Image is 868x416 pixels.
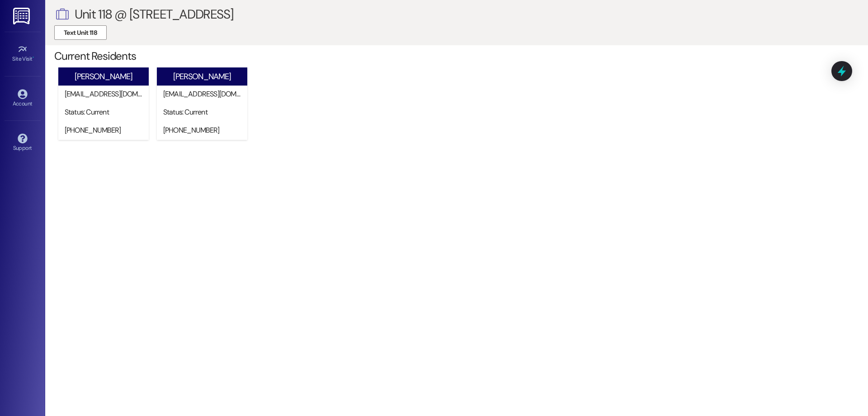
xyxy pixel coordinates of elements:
[64,28,97,38] span: Text Unit 118
[5,131,41,155] a: Support
[5,42,41,66] a: Site Visit •
[173,72,231,81] div: [PERSON_NAME]
[65,125,146,135] div: [PHONE_NUMBER]
[65,107,146,117] div: Status: Current
[5,86,41,111] a: Account
[163,125,245,135] div: [PHONE_NUMBER]
[163,89,245,99] div: [EMAIL_ADDRESS][DOMAIN_NAME]
[65,89,146,99] div: [EMAIL_ADDRESS][DOMAIN_NAME]
[54,5,70,24] i: 
[75,10,233,19] div: Unit 118 @ [STREET_ADDRESS]
[54,51,868,61] div: Current Residents
[13,8,32,24] img: ResiDesk Logo
[33,54,34,61] span: •
[54,25,107,40] button: Text Unit 118
[75,72,132,81] div: [PERSON_NAME]
[163,107,245,117] div: Status: Current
